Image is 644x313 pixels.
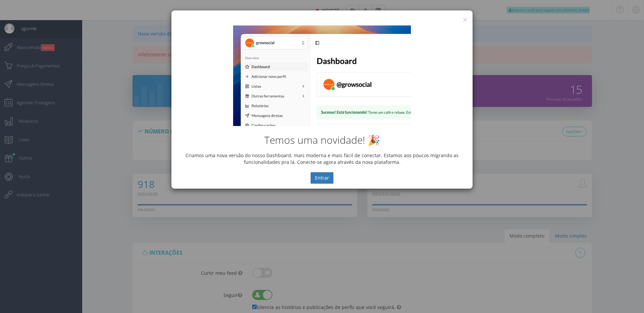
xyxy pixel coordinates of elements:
button: × [463,15,468,24]
img: New Dashboard [233,25,411,126]
p: Criamos uma nova versão do nosso Dashboard, mais moderna e mais fácil de conectar. Estamos aos po... [176,152,468,166]
h2: Temos uma novidade! 🎉 [176,134,468,145]
button: Entrar [311,172,333,184]
iframe: Abre um widget para que você possa encontrar mais informações [592,293,637,310]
